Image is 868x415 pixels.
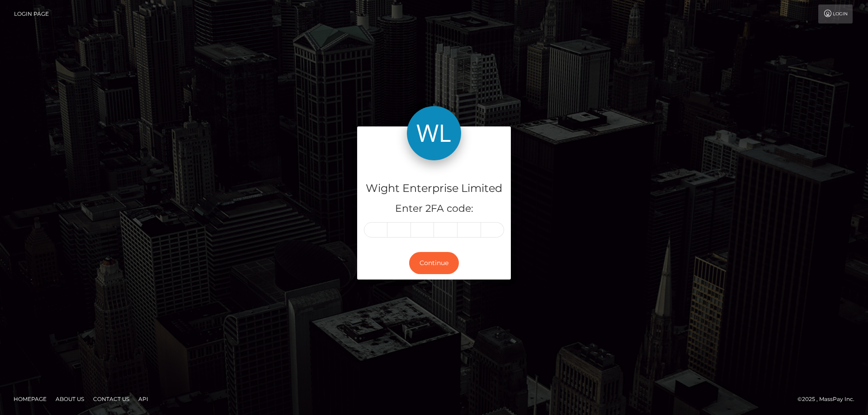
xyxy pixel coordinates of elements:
[10,392,50,406] a: Homepage
[797,394,861,404] div: © 2025 , MassPay Inc.
[14,5,49,23] a: Login Page
[364,181,504,196] h4: Wight Enterprise Limited
[135,392,152,406] a: API
[364,202,504,216] h5: Enter 2FA code:
[90,392,133,406] a: Contact Us
[409,252,459,274] button: Continue
[407,106,461,160] img: Wight Enterprise Limited
[52,392,88,406] a: About Us
[818,5,853,23] a: Login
